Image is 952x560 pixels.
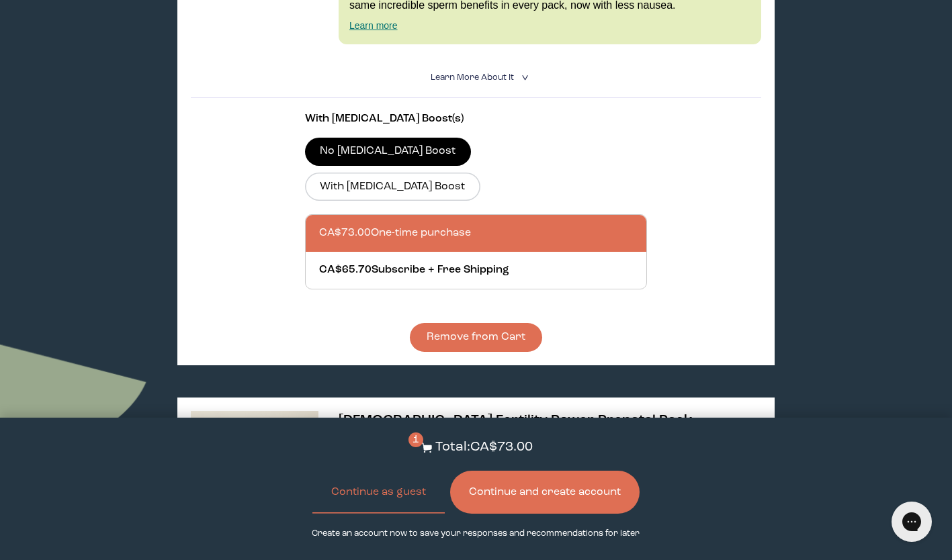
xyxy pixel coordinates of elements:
button: Continue as guest [312,471,445,514]
label: With [MEDICAL_DATA] Boost [305,173,480,201]
a: Learn more [349,20,398,31]
span: Learn More About it [431,73,514,82]
label: No [MEDICAL_DATA] Boost [305,138,471,166]
p: Total: CA$73.00 [435,438,533,457]
img: thumbnail image [191,411,318,539]
i: < [517,74,530,81]
button: Remove from Cart [410,323,542,352]
p: With [MEDICAL_DATA] Boost(s) [305,111,647,127]
summary: Learn More About it < [431,71,521,84]
button: Continue and create account [450,471,640,514]
iframe: Gorgias live chat messenger [885,497,939,547]
span: [DEMOGRAPHIC_DATA] Fertility Power Prenatal Pack [339,414,693,428]
span: 1 [408,432,423,447]
p: Create an account now to save your responses and recommendations for later [312,527,640,540]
